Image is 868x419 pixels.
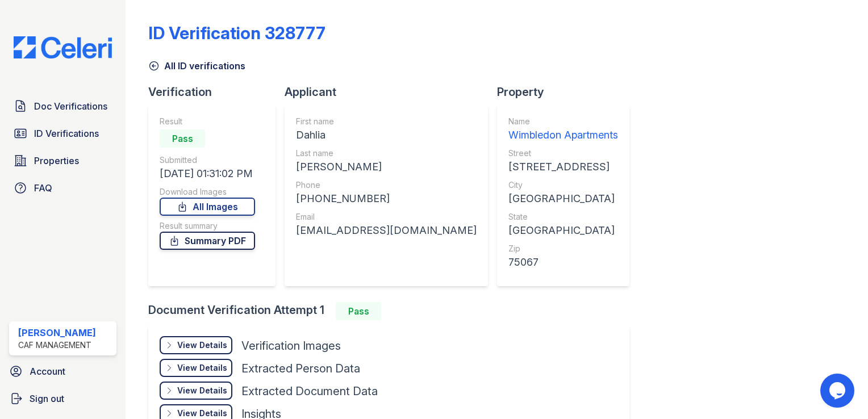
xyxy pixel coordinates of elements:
[508,243,618,254] div: Zip
[508,223,618,238] div: [GEOGRAPHIC_DATA]
[5,360,121,383] a: Account
[285,84,497,100] div: Applicant
[148,84,285,100] div: Verification
[336,302,381,320] div: Pass
[296,148,477,159] div: Last name
[508,127,618,143] div: Wimbledon Apartments
[18,326,96,340] div: [PERSON_NAME]
[296,116,477,127] div: First name
[160,129,205,148] div: Pass
[177,340,227,351] div: View Details
[5,387,121,410] a: Sign out
[9,177,116,199] a: FAQ
[30,392,64,405] span: Sign out
[160,166,255,182] div: [DATE] 01:31:02 PM
[296,127,477,143] div: Dahlia
[296,211,477,223] div: Email
[30,364,65,378] span: Account
[508,159,618,175] div: [STREET_ADDRESS]
[9,95,116,118] a: Doc Verifications
[160,220,255,232] div: Result summary
[160,186,255,198] div: Download Images
[508,211,618,223] div: State
[241,361,360,376] div: Extracted Person Data
[160,198,255,216] a: All Images
[177,362,227,374] div: View Details
[241,383,378,399] div: Extracted Document Data
[177,385,227,396] div: View Details
[9,122,116,145] a: ID Verifications
[296,159,477,175] div: [PERSON_NAME]
[508,116,618,143] a: Name Wimbledon Apartments
[820,374,857,408] iframe: chat widget
[160,232,255,250] a: Summary PDF
[296,223,477,238] div: [EMAIL_ADDRESS][DOMAIN_NAME]
[160,116,255,127] div: Result
[508,254,618,270] div: 75067
[296,191,477,207] div: [PHONE_NUMBER]
[34,154,79,167] span: Properties
[18,340,96,351] div: CAF Management
[177,408,227,419] div: View Details
[508,148,618,159] div: Street
[508,179,618,191] div: City
[34,181,52,195] span: FAQ
[5,36,121,58] img: CE_Logo_Blue-a8612792a0a2168367f1c8372b55b34899dd931a85d93a1a3d3e32e68fde9ad4.png
[160,154,255,166] div: Submitted
[508,116,618,127] div: Name
[34,99,107,113] span: Doc Verifications
[296,179,477,191] div: Phone
[34,127,99,140] span: ID Verifications
[241,338,341,354] div: Verification Images
[148,302,639,320] div: Document Verification Attempt 1
[9,149,116,172] a: Properties
[508,191,618,207] div: [GEOGRAPHIC_DATA]
[148,59,245,73] a: All ID verifications
[148,23,325,43] div: ID Verification 328777
[497,84,639,100] div: Property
